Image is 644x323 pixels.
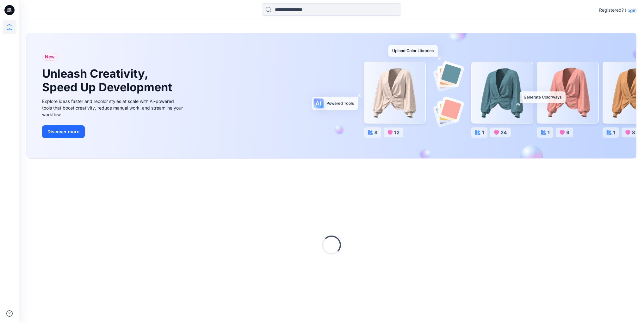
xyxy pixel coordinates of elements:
span: New [45,53,55,61]
button: Discover more [42,125,85,138]
div: Explore ideas faster and recolor styles at scale with AI-powered tools that boost creativity, red... [42,98,184,118]
p: Registered? [599,6,624,14]
h1: Unleash Creativity, Speed Up Development [42,67,175,94]
p: Login [625,7,636,14]
a: Discover more [42,125,184,138]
